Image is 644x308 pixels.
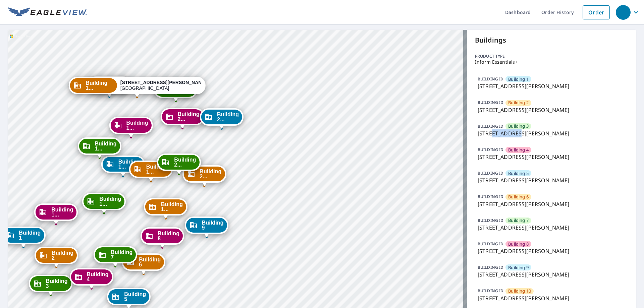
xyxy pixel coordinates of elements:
p: BUILDING ID [478,147,503,152]
p: BUILDING ID [478,76,503,82]
div: Dropped pin, building Building 23, Commercial property, 4001 Anderson Road Nashville, TN 37217 [157,153,201,174]
span: Building 10 [508,288,531,294]
p: BUILDING ID [478,218,503,223]
span: Building 1... [126,120,148,130]
div: Dropped pin, building Building 2, Commercial property, 4001 Anderson Road Nashville, TN 37217 [35,247,78,267]
p: [STREET_ADDRESS][PERSON_NAME] [478,270,625,279]
p: [STREET_ADDRESS][PERSON_NAME] [478,247,625,255]
p: BUILDING ID [478,100,503,105]
p: [STREET_ADDRESS][PERSON_NAME] [478,153,625,161]
p: [STREET_ADDRESS][PERSON_NAME] [478,224,625,232]
img: EV Logo [8,7,87,17]
span: Building 1... [51,207,73,217]
span: Building 1... [161,202,183,212]
div: Dropped pin, building Building 7, Commercial property, 4001 Anderson Road Nashville, TN 37217 [94,246,137,267]
span: Building 2... [178,112,200,122]
div: Dropped pin, building Building 4, Commercial property, 4001 Anderson Road Nashville, TN 37217 [69,268,113,289]
span: Building 1 [508,76,529,82]
div: Dropped pin, building Building 20, Commercial property, 4001 Anderson Road Nashville, TN 37217 [161,108,204,129]
span: Building 4 [508,147,529,153]
span: Building 9 [202,220,224,230]
p: [STREET_ADDRESS][PERSON_NAME] [478,82,625,90]
span: Building 5 [508,170,529,177]
span: Building 2... [200,169,221,179]
span: Building 8 [508,241,529,247]
span: Building 2 [52,250,73,260]
span: Building 1... [99,196,121,206]
div: Dropped pin, building Building 1, Commercial property, 4001 Anderson Road Nashville, TN 37217 [2,227,45,247]
p: BUILDING ID [478,264,503,270]
span: Building 3 [508,123,529,129]
span: Building 6 [508,194,529,200]
p: Buildings [475,35,628,45]
div: Dropped pin, building Building 8, Commercial property, 4001 Anderson Road Nashville, TN 37217 [141,227,184,248]
p: [STREET_ADDRESS][PERSON_NAME] [478,200,625,208]
span: Building 1 [19,230,41,240]
span: Building 1... [86,80,113,90]
p: [STREET_ADDRESS][PERSON_NAME] [478,176,625,184]
p: [STREET_ADDRESS][PERSON_NAME] [478,129,625,137]
div: Dropped pin, building Building 3, Commercial property, 4001 Anderson Road Nashville, TN 37217 [29,275,72,296]
span: Building 7 [111,250,132,260]
div: Dropped pin, building Building 10, Commercial property, 4001 Anderson Road Nashville, TN 37217 [144,198,187,219]
div: Dropped pin, building Building 6, Commercial property, 4001 Anderson Road Nashville, TN 37217 [122,253,165,274]
div: Dropped pin, building Building 22, Commercial property, 4001 Anderson Road Nashville, TN 37217 [182,165,226,186]
span: Building 5 [124,292,146,302]
p: BUILDING ID [478,170,503,176]
span: Building 3 [46,279,67,289]
p: BUILDING ID [478,288,503,294]
div: Dropped pin, building Building 11, Commercial property, 4001 Anderson Road Nashville, TN 37217 [82,193,126,213]
span: Building 7 [508,217,529,224]
span: Building 1... [95,141,116,151]
p: BUILDING ID [478,123,503,129]
p: BUILDING ID [478,241,503,247]
div: Dropped pin, building Building 21, Commercial property, 4001 Anderson Road Nashville, TN 37217 [200,108,244,129]
div: Dropped pin, building Building 15, Commercial property, 4001 Anderson Road Nashville, TN 37217 [77,137,121,158]
p: [STREET_ADDRESS][PERSON_NAME] [478,294,625,302]
div: Dropped pin, building Building 9, Commercial property, 4001 Anderson Road Nashville, TN 37217 [185,217,228,237]
p: Inform Essentials+ [475,59,628,65]
div: Dropped pin, building Building 13, Commercial property, 4001 Anderson Road Nashville, TN 37217 [101,156,145,176]
div: [GEOGRAPHIC_DATA] [120,80,201,91]
strong: [STREET_ADDRESS][PERSON_NAME] [120,80,207,85]
div: Dropped pin, building Building 16, Commercial property, 4001 Anderson Road Nashville, TN 37217 [109,117,153,137]
span: Building 9 [508,264,529,271]
p: [STREET_ADDRESS][PERSON_NAME] [478,106,625,114]
span: Building 8 [158,231,179,241]
span: Building 2 [508,100,529,106]
p: Product type [475,53,628,59]
span: Building 1... [146,164,168,174]
span: Building 4 [87,272,108,282]
span: Building 6 [139,257,161,267]
div: Dropped pin, building Building 12, Commercial property, 4001 Anderson Road Nashville, TN 37217 [34,203,78,224]
span: Building 2... [174,157,196,167]
span: Building 2... [217,112,239,122]
a: Order [583,5,610,19]
div: Dropped pin, building Building 14, Commercial property, 4001 Anderson Road Nashville, TN 37217 [129,161,173,181]
p: BUILDING ID [478,194,503,199]
span: Building 1... [118,159,140,169]
div: Dropped pin, building Building 18, Commercial property, 4001 Anderson Road Nashville, TN 37217 [68,77,205,98]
